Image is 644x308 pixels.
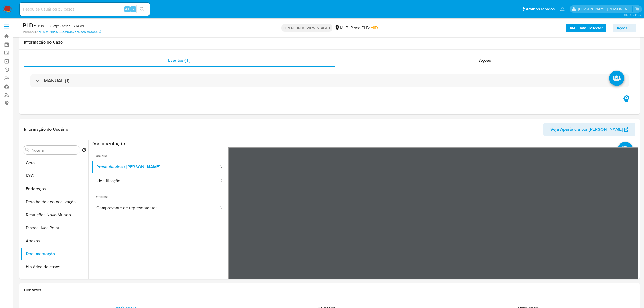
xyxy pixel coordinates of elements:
button: search-icon [136,5,147,13]
button: Detalhe da geolocalização [21,195,88,208]
span: MID [370,25,378,31]
button: Restrições Novo Mundo [21,208,88,221]
b: AML Data Collector [570,24,603,32]
button: AML Data Collector [566,24,606,32]
button: Ações [613,24,636,32]
div: MLB [335,25,348,31]
button: Adiantamentos de Dinheiro [21,273,88,286]
button: Histórico de casos [21,260,88,273]
b: PLD [23,21,34,30]
b: Person ID [23,30,38,34]
button: Documentação [21,247,88,260]
button: Anexos [21,234,88,247]
p: emerson.gomes@mercadopago.com.br [578,6,633,12]
a: Notificações [560,7,565,11]
span: Veja Aparência por [PERSON_NAME] [550,123,623,136]
div: MANUAL (1) [30,74,629,87]
button: Veja Aparência por [PERSON_NAME] [543,123,635,136]
h1: Informação do Caso [24,40,635,45]
button: Retornar ao pedido padrão [82,148,86,154]
span: Atalhos rápidos [526,6,555,12]
input: Procurar [31,148,78,153]
button: KYC [21,169,88,182]
span: Risco PLD: [351,25,378,31]
a: Sair [634,6,640,12]
h3: MANUAL (1) [44,78,70,84]
span: Eventos ( 1 ) [168,57,190,63]
input: Pesquise usuários ou casos... [20,6,150,13]
button: Dispositivos Point [21,221,88,234]
span: s [132,6,134,12]
span: # T1MXuQKiVfp5OA1cnuSueIw1 [34,23,84,29]
span: Alt [125,6,129,12]
button: Procurar [25,148,29,152]
button: Endereços [21,182,88,195]
span: Ações [479,57,491,63]
a: d589a218f0737aafb3b7ac9de9cb0abe [39,30,101,34]
p: OPEN - IN REVIEW STAGE I [281,24,332,32]
h1: Contatos [24,287,635,293]
h1: Informação do Usuário [24,127,68,132]
button: Geral [21,156,88,169]
span: Ações [617,24,627,32]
